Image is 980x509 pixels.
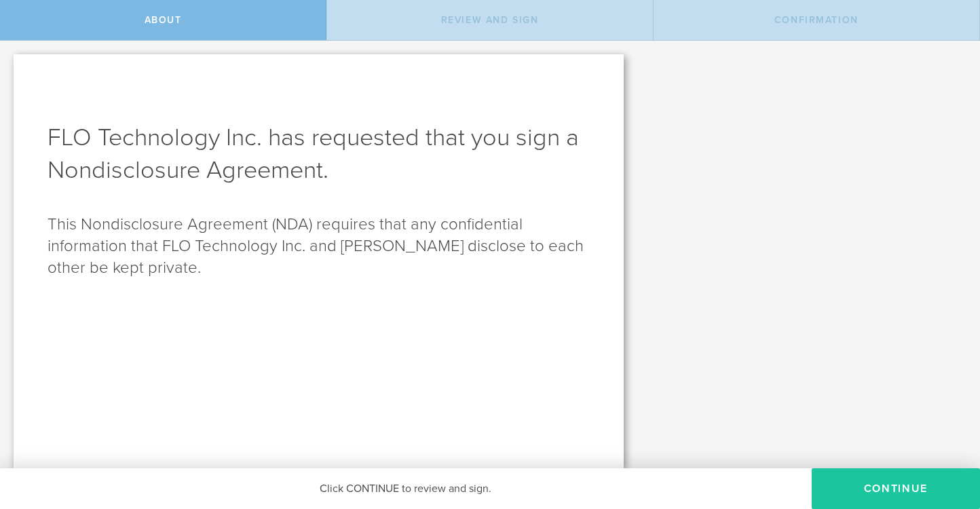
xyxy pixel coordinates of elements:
span: About [145,14,182,26]
span: Review and sign [441,14,539,26]
p: This Nondisclosure Agreement (NDA) requires that any confidential information that FLO Technology... [48,214,590,279]
button: Continue [812,468,980,509]
span: Confirmation [774,14,859,26]
h1: FLO Technology Inc. has requested that you sign a Nondisclosure Agreement . [48,121,590,187]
